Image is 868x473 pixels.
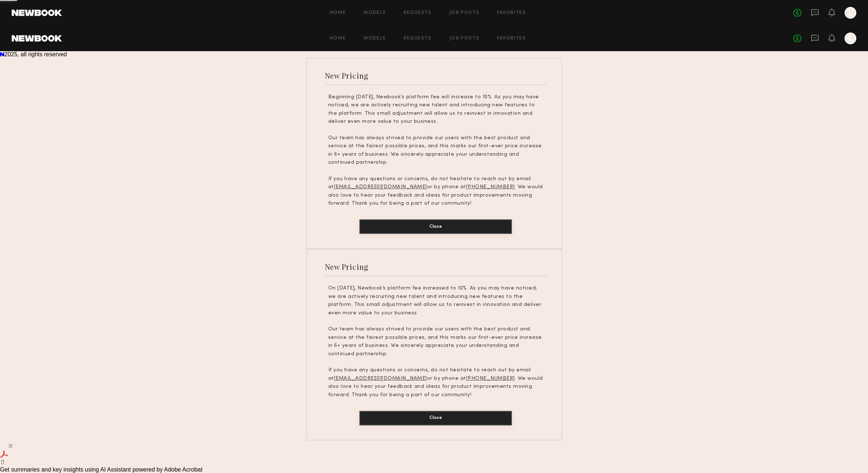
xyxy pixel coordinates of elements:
a: L [845,7,856,19]
span: 2025, all rights reserved [4,51,67,57]
u: [EMAIL_ADDRESS][DOMAIN_NAME] [334,185,427,189]
a: L [845,33,856,44]
div: New Pricing [325,262,368,272]
a: Home [330,36,346,41]
a: Favorites [497,11,526,15]
u: [PHONE_NUMBER] [466,185,515,189]
a: Job Posts [449,11,480,15]
a: Job Posts [449,36,480,41]
a: Requests [404,11,432,15]
u: [PHONE_NUMBER] [466,376,515,381]
p: Our team has always strived to provide our users with the best product and service at the fairest... [328,325,543,358]
button: Close [359,411,512,425]
p: On [DATE], Newbook’s platform fee increased to 10%. As you may have noticed, we are actively recr... [328,284,543,317]
u: [EMAIL_ADDRESS][DOMAIN_NAME] [334,376,427,381]
div: New Pricing [325,71,368,80]
a: Home [330,11,346,15]
p: Beginning [DATE], Newbook’s platform fee will increase to 10%. As you may have noticed, we are ac... [328,93,543,126]
p: If you have any questions or concerns, do not hesitate to reach out by email at or by phone at . ... [328,366,543,399]
button: Close [359,219,512,234]
p: Our team has always strived to provide our users with the best product and service at the fairest... [328,134,543,167]
a: Models [363,11,386,15]
a: Requests [404,36,432,41]
a: Favorites [497,36,526,41]
p: If you have any questions or concerns, do not hesitate to reach out by email at or by phone at . ... [328,175,543,208]
a: Models [363,36,386,41]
